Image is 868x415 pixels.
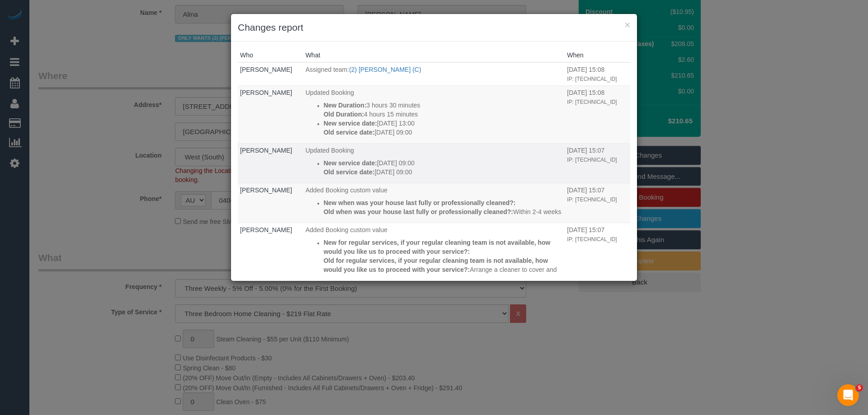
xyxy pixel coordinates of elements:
[565,223,630,289] td: When
[238,223,303,289] td: Who
[306,89,354,96] span: Updated Booking
[303,183,565,223] td: What
[856,384,863,392] span: 5
[324,102,367,109] strong: New Duration:
[565,85,630,143] td: When
[349,66,421,73] a: (2) [PERSON_NAME] (C)
[306,226,387,233] span: Added Booking custom value
[567,157,617,163] small: IP: [TECHNICAL_ID]
[238,62,303,85] td: Who
[240,89,292,96] a: [PERSON_NAME]
[240,226,292,233] a: [PERSON_NAME]
[324,111,364,118] strong: Old Duration:
[565,143,630,183] td: When
[324,239,551,255] strong: New for regular services, if your regular cleaning team is not available, how would you like us t...
[306,66,349,73] span: Assigned team:
[324,159,377,167] strong: New service date:
[565,183,630,223] td: When
[238,85,303,143] td: Who
[324,168,375,176] strong: Old service date:
[565,48,630,62] th: When
[306,187,387,194] span: Added Booking custom value
[303,85,565,143] td: What
[324,256,563,283] p: Arrange a cleaner to cover and give you the heads up
[324,159,563,168] p: [DATE] 09:00
[324,207,563,216] p: Within 2-4 weeks
[306,147,354,154] span: Updated Booking
[303,143,565,183] td: What
[567,236,617,242] small: IP: [TECHNICAL_ID]
[324,119,563,128] p: [DATE] 13:00
[324,101,563,110] p: 3 hours 30 minutes
[238,21,630,34] h3: Changes report
[837,384,859,406] iframe: Intercom live chat
[240,147,292,154] a: [PERSON_NAME]
[240,66,292,73] a: [PERSON_NAME]
[231,14,637,281] sui-modal: Changes report
[238,183,303,223] td: Who
[567,99,617,105] small: IP: [TECHNICAL_ID]
[324,257,548,273] strong: Old for regular services, if your regular cleaning team is not available, how would you like us t...
[324,208,513,215] strong: Old when was your house last fully or professionally cleaned?:
[238,143,303,183] td: Who
[567,76,617,82] small: IP: [TECHNICAL_ID]
[240,187,292,194] a: [PERSON_NAME]
[625,20,630,29] button: ×
[324,168,563,177] p: [DATE] 09:00
[565,62,630,85] td: When
[324,199,516,206] strong: New when was your house last fully or professionally cleaned?:
[303,223,565,289] td: What
[324,129,375,136] strong: Old service date:
[303,48,565,62] th: What
[324,120,377,127] strong: New service date:
[238,48,303,62] th: Who
[324,110,563,119] p: 4 hours 15 minutes
[303,62,565,85] td: What
[567,196,617,203] small: IP: [TECHNICAL_ID]
[324,128,563,137] p: [DATE] 09:00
